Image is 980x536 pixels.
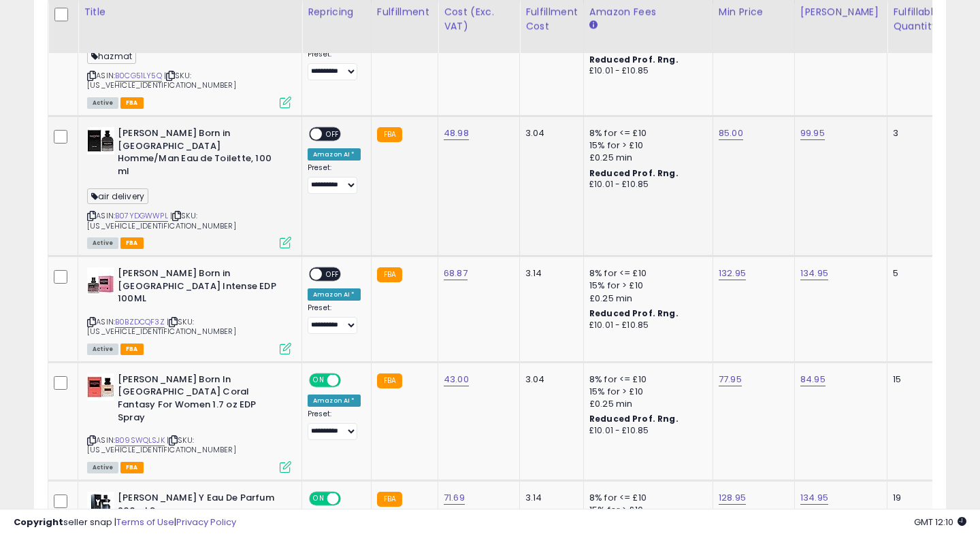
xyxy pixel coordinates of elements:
small: FBA [377,373,402,388]
div: 15% for > £10 [589,386,702,398]
div: ASIN: [87,267,291,353]
a: B0CG51LY5Q [115,70,162,82]
div: 15 [893,373,935,386]
div: 5 [893,267,935,280]
span: ON [310,374,327,386]
div: 8% for <= £10 [589,127,702,139]
div: 3.14 [525,492,573,504]
div: Amazon AI * [308,395,361,407]
div: seller snap | | [14,516,236,529]
small: FBA [377,492,402,507]
div: Amazon AI * [308,148,361,161]
div: ASIN: [87,14,291,107]
div: Preset: [308,50,361,80]
strong: Copyright [14,516,63,529]
a: 48.98 [444,127,469,140]
a: 132.95 [719,267,746,280]
div: £10.01 - £10.85 [589,179,702,190]
div: Amazon AI * [308,288,361,301]
span: | SKU: [US_VEHICLE_IDENTIFICATION_NUMBER] [87,435,236,455]
span: OFF [339,374,361,386]
span: All listings currently available for purchase on Amazon [87,462,118,473]
span: | SKU: [US_VEHICLE_IDENTIFICATION_NUMBER] [87,316,236,337]
div: Min Price [719,5,789,19]
div: £0.25 min [589,398,702,410]
div: 8% for <= £10 [589,373,702,386]
div: £10.01 - £10.85 [589,425,702,437]
div: ASIN: [87,373,291,471]
b: Reduced Prof. Rng. [589,307,679,319]
div: £10.01 - £10.85 [589,65,702,77]
span: All listings currently available for purchase on Amazon [87,97,118,109]
a: 84.95 [800,373,826,386]
div: £0.25 min [589,292,702,305]
span: FBA [120,344,144,355]
span: All listings currently available for purchase on Amazon [87,237,118,249]
div: Cost (Exc. VAT) [444,5,514,33]
span: FBA [120,97,144,109]
span: air delivery [87,188,148,204]
a: 85.00 [719,127,743,140]
a: 128.95 [719,491,746,505]
div: 15% for > £10 [589,139,702,152]
div: £0.25 min [589,152,702,164]
a: 99.95 [800,127,825,140]
span: OFF [322,269,344,280]
div: 3.14 [525,267,573,280]
div: Preset: [308,163,361,194]
div: Preset: [308,409,361,440]
div: Title [84,5,296,19]
img: 415dzHwKuTL._SL40_.jpg [87,127,114,154]
div: Amazon Fees [589,5,707,19]
a: B0BZDCQF3Z [115,316,165,328]
b: Reduced Prof. Rng. [589,413,679,424]
small: Amazon Fees. [589,19,598,31]
small: FBA [377,127,402,142]
div: £10.01 - £10.85 [589,320,702,331]
a: Privacy Policy [176,516,236,529]
span: ON [310,493,327,505]
div: 19 [893,492,935,504]
div: Fulfillment [377,5,432,19]
a: B09SWQLSJK [115,435,165,446]
div: 8% for <= £10 [589,492,702,504]
img: 41DqW08jGVL._SL40_.jpg [87,267,114,295]
a: 134.95 [800,491,828,505]
a: 43.00 [444,373,469,386]
span: | SKU: [US_VEHICLE_IDENTIFICATION_NUMBER] [87,70,236,90]
img: 31LPA45ROPL._SL40_.jpg [87,492,114,519]
a: B07YDGWWPL [115,210,168,222]
a: 71.69 [444,491,465,505]
div: 3.04 [525,373,573,386]
div: Preset: [308,303,361,334]
div: Repricing [308,5,365,19]
span: 2025-09-11 12:10 GMT [914,516,966,529]
span: OFF [322,129,344,140]
b: [PERSON_NAME] Born In [GEOGRAPHIC_DATA] Coral Fantasy For Women 1.7 oz EDP Spray [118,373,283,427]
div: 3.04 [525,127,573,139]
span: All listings currently available for purchase on Amazon [87,344,118,355]
small: FBA [377,267,402,282]
a: Terms of Use [116,516,174,529]
div: 15% for > £10 [589,280,702,292]
div: Fulfillment Cost [525,5,578,33]
span: FBA [120,462,144,473]
div: [PERSON_NAME] [800,5,881,19]
div: 3 [893,127,935,139]
a: 77.95 [719,373,742,386]
a: 134.95 [800,267,828,280]
b: [PERSON_NAME] Born in [GEOGRAPHIC_DATA] Intense EDP 100ML [118,267,283,309]
b: Reduced Prof. Rng. [589,167,679,179]
div: ASIN: [87,127,291,247]
b: [PERSON_NAME] Y Eau De Parfum 200ml Spray [118,492,283,520]
b: [PERSON_NAME] Born in [GEOGRAPHIC_DATA] Homme/Man Eau de Toilette, 100 ml [118,127,283,181]
span: | SKU: [US_VEHICLE_IDENTIFICATION_NUMBER] [87,210,236,231]
span: FBA [120,237,144,249]
div: Fulfillable Quantity [893,5,940,33]
span: hazmat [87,48,136,64]
b: Reduced Prof. Rng. [589,54,679,65]
div: 8% for <= £10 [589,267,702,280]
a: 68.87 [444,267,468,280]
img: 41lbSvR5p9L._SL40_.jpg [87,373,114,401]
